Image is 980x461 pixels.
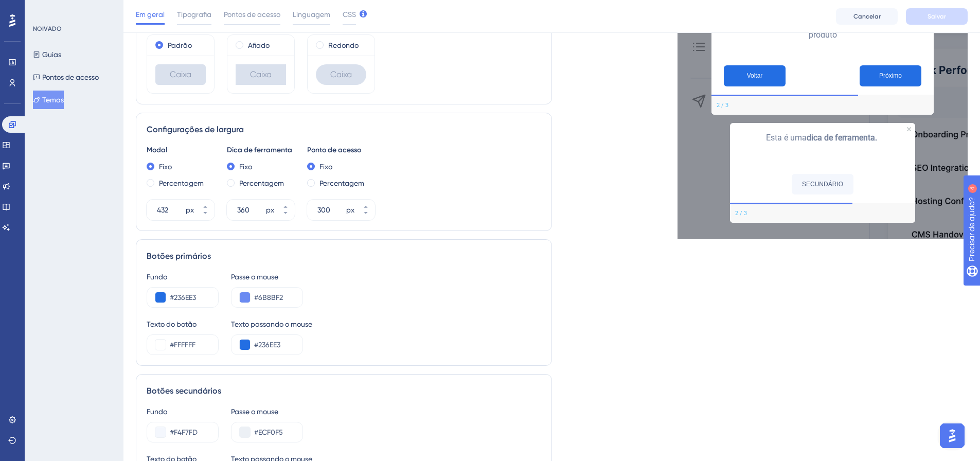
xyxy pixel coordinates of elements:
button: px [196,210,215,220]
button: Salvar [906,8,968,25]
button: px [276,210,295,220]
button: Temas [33,91,64,109]
font: SECUNDÁRIO [802,181,843,188]
button: Cancelar [836,8,898,25]
iframe: Iniciador do Assistente de IA do UserGuiding [937,420,968,451]
button: px [357,200,375,210]
div: Rodapé [730,204,915,223]
font: Cancelar [853,13,881,20]
button: Pontos de acesso [33,68,99,86]
font: Caixa [170,69,191,79]
font: px [266,206,274,214]
font: Percentagem [319,179,364,187]
div: Rodapé [711,96,934,115]
font: px [346,206,354,214]
font: Precisar de ajuda? [24,5,88,12]
font: 2 / 3 [735,210,747,217]
font: Pontos de acesso [224,10,280,19]
button: px [357,210,375,220]
font: Fixo [319,163,332,171]
font: Redondo [328,41,359,49]
div: Passo 2 de 3 [717,101,728,110]
font: Fundo [147,273,167,281]
font: Tipografia [177,10,211,19]
font: Passe o mouse [231,273,278,281]
font: Caixa [250,69,272,79]
div: Fechar visualização [907,127,911,131]
font: Botões secundários [147,386,221,396]
font: Caixa [330,69,352,79]
button: Próximo [860,65,921,86]
font: Texto do botão [147,320,197,328]
font: 4 [96,6,99,12]
button: px [276,200,295,210]
font: Passe o mouse [231,407,278,416]
font: Fundo [147,407,167,416]
font: Modal [147,146,167,154]
font: Salvar [928,13,946,20]
button: Guias [33,45,61,64]
font: Esta é uma [766,133,807,143]
font: 2 / 3 [717,102,728,109]
input: px [237,204,264,216]
font: Fixo [239,163,252,171]
font: Em geral [136,10,165,19]
font: Pontos de acesso [42,73,99,81]
font: Ponto de acesso [307,146,361,154]
font: Percentagem [159,179,204,187]
font: Texto passando o mouse [231,320,312,328]
font: dica de ferramenta. [807,133,877,143]
button: Anterior [724,65,786,86]
font: Próximo [879,72,902,79]
font: Padrão [168,41,192,49]
font: Percentagem [239,179,284,187]
font: Afiado [248,41,270,49]
font: Configurações de largura [147,125,244,134]
div: Passo 2 de 3 [735,209,747,218]
input: px [157,204,184,216]
font: Botões primários [147,251,211,261]
input: px [317,204,344,216]
font: Voltar [747,72,763,79]
font: Guias [42,50,61,59]
font: CSS [343,10,356,19]
font: Linguagem [293,10,330,19]
font: Temas [42,96,64,104]
font: Dica de ferramenta [227,146,292,154]
font: NOIVADO [33,25,62,32]
button: px [196,200,215,210]
font: px [186,206,194,214]
font: Fixo [159,163,172,171]
button: SECUNDÁRIO [792,174,853,194]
